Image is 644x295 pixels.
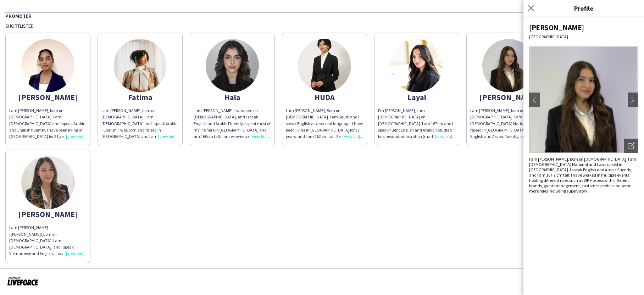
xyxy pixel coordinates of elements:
h3: Profile [523,4,644,13]
div: [GEOGRAPHIC_DATA] [529,34,638,39]
img: thumb-688f61204bd1d.jpeg [206,39,259,92]
div: [PERSON_NAME] [529,23,638,32]
div: Shortlisted [5,23,639,29]
img: thumb-95467222-ab08-4455-9779-c5210cb3d739.jpg [113,39,167,92]
img: Powered by Liveforce [7,276,39,286]
img: thumb-6734f93174a22.jpg [21,156,74,209]
div: I am [PERSON_NAME] ([PERSON_NAME]),born on [DEMOGRAPHIC_DATA]. I am [DEMOGRAPHIC_DATA], and I spe... [9,224,87,257]
div: I am [PERSON_NAME], born on [DEMOGRAPHIC_DATA]. I am [DEMOGRAPHIC_DATA] National and I was raised... [529,156,638,194]
div: [PERSON_NAME] [9,94,87,100]
div: I am [PERSON_NAME], I was born on [DEMOGRAPHIC_DATA], and I speak English and Arabic Fluently. I ... [194,107,271,140]
div: I am [PERSON_NAME], born on [DEMOGRAPHIC_DATA]. I am [DEMOGRAPHIC_DATA] National and I was raised... [470,107,548,140]
img: thumb-2b763e0a-21e2-4282-8644-47bafa86ac33.jpg [298,39,351,92]
div: Layal [378,94,455,100]
div: Fatima [101,94,179,100]
div: HUDA [286,94,363,100]
div: I am [PERSON_NAME], born on [DEMOGRAPHIC_DATA]. I am [DEMOGRAPHIC_DATA] and I speak Arabic - Engl... [101,107,179,140]
div: Open photos pop-in [624,139,638,153]
div: Promoter [5,12,639,19]
img: Crew avatar or photo [529,46,638,153]
div: I am [PERSON_NAME], Born on [DEMOGRAPHIC_DATA]. I am Saudi and I speak English as a second langua... [286,107,363,140]
img: thumb-87409d05-46af-40af-9899-955743dc9a37.jpg [390,39,443,92]
img: thumb-67d6ede020a46.jpeg [21,39,74,92]
div: I am [PERSON_NAME], born on [DEMOGRAPHIC_DATA]. I am [DEMOGRAPHIC_DATA] and I speak Arabic and En... [9,107,87,140]
div: Hala [194,94,271,100]
img: thumb-68af201b42f64.jpeg [482,39,535,92]
div: [PERSON_NAME] [9,211,87,217]
div: I'm [PERSON_NAME], I am [DEMOGRAPHIC_DATA] on [DEMOGRAPHIC_DATA]. I am 167cm and I speak fluent E... [378,107,455,140]
div: [PERSON_NAME] [470,94,548,100]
